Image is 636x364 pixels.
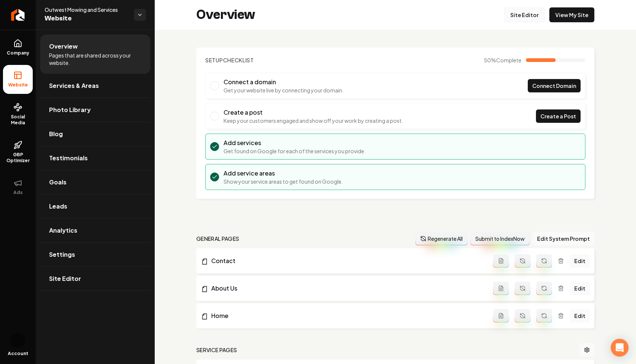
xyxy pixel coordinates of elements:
span: Overview [49,42,78,51]
button: Regenerate All [415,232,468,245]
h2: Overview [196,7,255,22]
span: Connect Domain [532,82,576,90]
a: Edit [570,282,590,295]
span: Website [45,13,128,24]
a: Blog [40,122,150,146]
a: Services & Areas [40,74,150,98]
button: Submit to IndexNow [470,232,530,245]
span: Ads [10,190,26,196]
span: Website [5,82,31,88]
a: View My Site [549,7,594,22]
span: Account [8,351,28,357]
h3: Connect a domain [224,78,344,86]
span: Photo Library [49,105,91,114]
span: Complete [496,57,521,63]
a: Edit [570,254,590,268]
a: Edit [570,309,590,322]
a: Social Media [3,97,33,132]
span: Outwest Mowing and Services [45,6,128,13]
span: Create a Post [540,112,576,120]
div: Open Intercom Messenger [611,339,629,357]
a: Site Editor [40,267,150,291]
span: 50 % [484,56,521,64]
button: Open user button [10,333,25,348]
a: Analytics [40,219,150,242]
a: Site Editor [504,7,545,22]
a: About Us [201,284,493,293]
span: Services & Areas [49,81,99,90]
a: Connect Domain [528,79,581,92]
button: Add admin page prompt [493,309,509,322]
span: Setup [205,57,223,63]
button: Ads [3,173,33,201]
p: Keep your customers engaged and show off your work by creating a post. [224,117,403,124]
a: Photo Library [40,98,150,122]
h3: Add services [224,138,366,147]
a: Create a Post [536,109,581,123]
button: Add admin page prompt [493,282,509,295]
h2: Service Pages [196,346,237,354]
span: Social Media [3,114,33,126]
p: Get your website live by connecting your domain. [224,86,344,94]
a: Settings [40,243,150,266]
img: Will Henderson [10,333,25,348]
button: Add admin page prompt [493,254,509,268]
span: Leads [49,202,67,211]
button: Edit System Prompt [533,232,594,245]
span: Analytics [49,226,77,235]
a: Testimonials [40,146,150,170]
h3: Create a post [224,108,403,117]
p: Get found on Google for each of the services you provide. [224,147,366,155]
span: GBP Optimizer [3,152,33,164]
span: Blog [49,129,63,138]
p: Show your service areas to get found on Google. [224,178,343,185]
span: Goals [49,178,67,187]
a: GBP Optimizer [3,135,33,170]
span: Settings [49,250,75,259]
span: Company [4,50,32,56]
span: Testimonials [49,154,88,163]
span: Site Editor [49,274,81,283]
a: Contact [201,256,493,265]
h2: general pages [196,235,240,242]
a: Company [3,33,33,62]
h2: Checklist [205,56,254,64]
img: Rebolt Logo [11,9,25,21]
span: Pages that are shared across your website. [49,52,141,66]
h3: Add service areas [224,169,343,178]
a: Home [201,311,493,320]
a: Goals [40,170,150,194]
a: Leads [40,194,150,218]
